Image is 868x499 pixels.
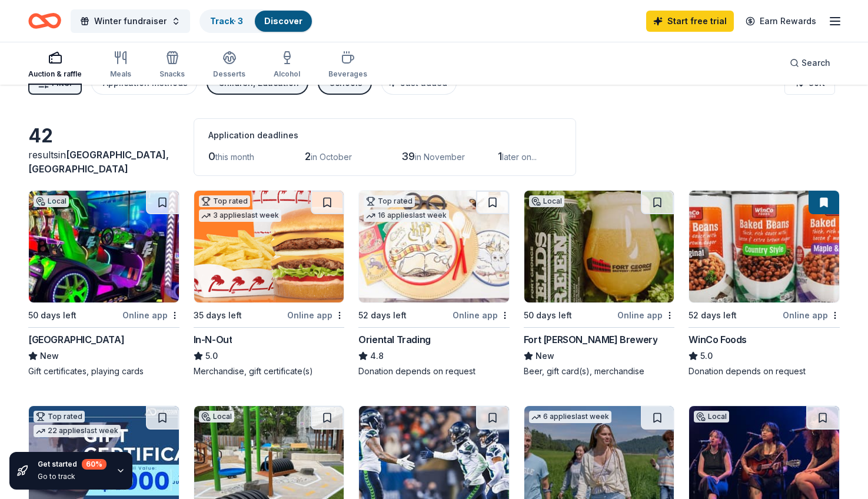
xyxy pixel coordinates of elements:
button: Search [780,51,840,75]
div: results [28,148,179,176]
span: this month [215,152,254,162]
div: Gift certificates, playing cards [28,365,179,377]
div: Go to track [38,472,107,481]
button: Beverages [328,46,367,85]
div: Online app [287,308,344,322]
span: 5.0 [700,349,713,363]
span: in November [415,152,465,162]
div: 52 days left [358,308,407,322]
div: Beverages [328,69,367,79]
div: Auction & raffle [28,69,82,79]
a: Image for In-N-OutTop rated3 applieslast week35 days leftOnline appIn-N-Out5.0Merchandise, gift c... [194,190,345,377]
div: Desserts [213,69,245,79]
button: Desserts [213,46,245,85]
div: Donation depends on request [358,365,510,377]
span: New [40,349,59,363]
img: Image for Chinook Winds Casino Resort [29,191,179,302]
span: later on... [502,152,537,162]
img: Image for Fort George Brewery [524,191,674,302]
div: Get started [38,459,107,470]
img: Image for In-N-Out [194,191,344,302]
a: Discover [264,16,302,26]
div: Snacks [159,69,185,79]
a: Image for Oriental TradingTop rated16 applieslast week52 days leftOnline appOriental Trading4.8Do... [358,190,510,377]
span: in October [311,152,352,162]
button: Winter fundraiser [71,9,190,33]
div: Merchandise, gift certificate(s) [194,365,345,377]
div: 60 % [82,459,107,470]
div: Online app [617,308,674,322]
button: Snacks [159,46,185,85]
div: 3 applies last week [199,209,281,222]
span: 2 [305,150,311,162]
img: Image for WinCo Foods [689,191,839,302]
div: Online app [453,308,510,322]
span: 1 [498,150,502,162]
a: Earn Rewards [739,11,823,32]
a: Home [28,7,61,35]
a: Start free trial [646,11,734,32]
div: [GEOGRAPHIC_DATA] [28,332,124,347]
div: 50 days left [28,308,77,322]
button: Meals [110,46,131,85]
div: Local [34,195,69,207]
div: Fort [PERSON_NAME] Brewery [524,332,658,347]
div: WinCo Foods [689,332,747,347]
div: Online app [783,308,840,322]
div: 16 applies last week [364,209,449,222]
div: Top rated [34,411,85,423]
div: Online app [122,308,179,322]
div: Oriental Trading [358,332,431,347]
a: Track· 3 [210,16,243,26]
button: Auction & raffle [28,46,82,85]
div: 52 days left [689,308,737,322]
a: Image for Chinook Winds Casino Resort Local50 days leftOnline app[GEOGRAPHIC_DATA]NewGift certifi... [28,190,179,377]
div: In-N-Out [194,332,232,347]
div: 35 days left [194,308,242,322]
div: 22 applies last week [34,425,121,437]
a: Image for WinCo Foods52 days leftOnline appWinCo Foods5.0Donation depends on request [689,190,840,377]
div: 6 applies last week [529,411,611,423]
span: Search [802,56,830,70]
span: 5.0 [205,349,218,363]
div: Top rated [199,195,250,207]
div: 42 [28,124,179,148]
span: 39 [401,150,415,162]
span: 0 [208,150,215,162]
a: Image for Fort George BreweryLocal50 days leftOnline appFort [PERSON_NAME] BreweryNewBeer, gift c... [524,190,675,377]
span: Winter fundraiser [94,14,167,28]
div: 50 days left [524,308,572,322]
span: in [28,149,169,175]
div: Application deadlines [208,128,561,142]
div: Donation depends on request [689,365,840,377]
div: Top rated [364,195,415,207]
div: Meals [110,69,131,79]
span: New [536,349,554,363]
img: Image for Oriental Trading [359,191,509,302]
span: 4.8 [370,349,384,363]
button: Alcohol [274,46,300,85]
div: Local [529,195,564,207]
div: Local [199,411,234,423]
div: Alcohol [274,69,300,79]
button: Track· 3Discover [199,9,313,33]
span: [GEOGRAPHIC_DATA], [GEOGRAPHIC_DATA] [28,149,169,175]
div: Beer, gift card(s), merchandise [524,365,675,377]
div: Local [694,411,729,423]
